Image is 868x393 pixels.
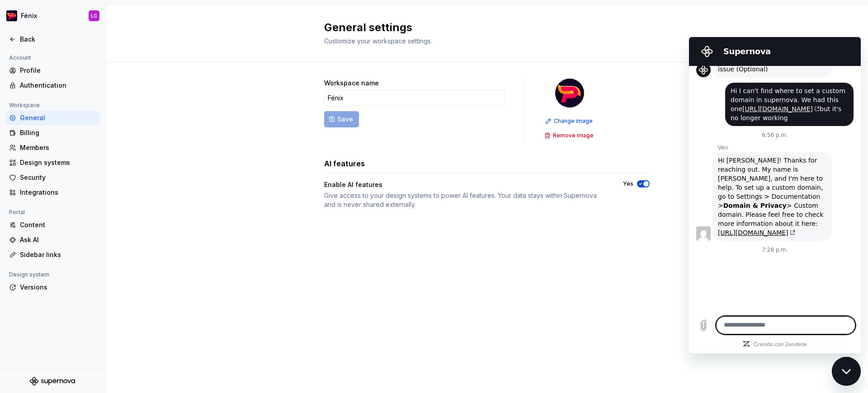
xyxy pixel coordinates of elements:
[20,143,96,152] div: Members
[5,155,99,170] a: Design systems
[20,188,96,197] div: Integrations
[5,248,99,262] a: Sidebar links
[554,117,593,125] span: Change image
[324,20,639,35] h2: General settings
[5,52,35,63] div: Account
[542,129,598,142] button: Remove image
[5,63,99,78] a: Profile
[20,35,96,44] div: Back
[5,280,99,295] a: Versions
[20,220,96,229] div: Content
[623,180,633,187] label: Yes
[20,283,96,292] div: Versions
[324,79,379,88] label: Workspace name
[324,180,607,189] div: Enable AI features
[324,191,607,209] div: Give access to your design systems to power AI features. Your data stays within Supernova and is ...
[5,32,99,47] a: Back
[5,218,99,232] a: Content
[20,158,96,167] div: Design systems
[555,79,584,108] img: c22002f0-c20a-4db5-8808-0be8483c155a.png
[5,126,99,140] a: Billing
[20,66,96,75] div: Profile
[20,81,96,90] div: Authentication
[5,207,28,218] div: Portal
[20,113,96,122] div: General
[553,132,594,139] span: Remove image
[324,37,432,45] span: Customize your workspace settings.
[542,115,597,127] button: Change image
[5,170,99,185] a: Security
[5,185,99,200] a: Integrations
[5,233,99,247] a: Ask AI
[6,10,17,21] img: c22002f0-c20a-4db5-8808-0be8483c155a.png
[5,269,53,280] div: Design system
[20,173,96,182] div: Security
[91,12,97,19] div: LC
[832,357,861,386] iframe: Botón para iniciar la ventana de mensajería, conversación en curso
[21,11,37,20] div: Fénix
[20,128,96,137] div: Billing
[689,37,861,353] iframe: Ventana de mensajería
[5,78,99,93] a: Authentication
[20,250,96,259] div: Sidebar links
[5,140,99,155] a: Members
[2,6,103,26] button: FénixLC
[324,158,365,169] h3: AI features
[5,111,99,125] a: General
[30,377,75,386] svg: Supernova Logo
[5,100,43,111] div: Workspace
[20,235,96,244] div: Ask AI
